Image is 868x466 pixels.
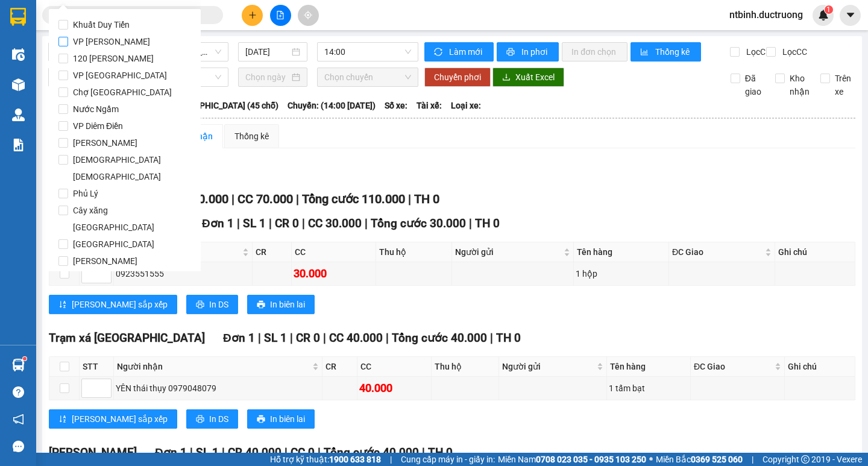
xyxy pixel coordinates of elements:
th: Thu hộ [432,357,498,377]
sup: 1 [23,357,27,361]
span: TH 0 [428,446,453,459]
span: Trạm xá [GEOGRAPHIC_DATA] [49,331,205,345]
span: Khuất Duy Tiến [68,16,134,33]
span: VP [GEOGRAPHIC_DATA] [68,67,172,84]
span: sort-ascending [58,300,67,310]
span: In DS [209,298,228,311]
img: warehouse-icon [12,48,25,61]
span: VP [PERSON_NAME] - [35,43,148,75]
div: 0923551555 [116,267,250,280]
span: bar-chart [640,48,650,57]
span: | [323,331,326,345]
span: [PERSON_NAME] sắp xếp [72,412,168,426]
strong: CÔNG TY VẬN TẢI ĐỨC TRƯỞNG [26,7,156,16]
div: 1 tấm bạt [609,382,688,395]
span: | [285,446,288,459]
th: Ghi chú [775,242,855,262]
span: | [237,216,240,230]
span: ĐC Giao [694,360,772,373]
span: CR 0 [296,331,320,345]
span: Cây xăng [GEOGRAPHIC_DATA] [68,202,191,236]
span: CC 0 [291,446,315,459]
span: CR 40.000 [173,192,228,206]
th: STT [80,357,114,377]
span: | [422,446,425,459]
span: aim [304,11,312,19]
button: printerIn phơi [497,42,559,61]
span: TH 0 [496,331,521,345]
button: printerIn biên lai [247,295,315,314]
button: Chuyển phơi [424,68,491,87]
span: [GEOGRAPHIC_DATA] [68,236,159,253]
span: SL 1 [264,331,287,345]
span: In phơi [521,45,549,58]
span: VP [PERSON_NAME] [68,33,155,50]
button: printerIn DS [186,295,238,314]
span: Hỗ trợ kỹ thuật: [270,453,381,466]
span: | [222,446,225,459]
span: Loại xe: [451,99,481,112]
span: notification [13,414,24,425]
span: Phủ Lý [68,185,103,202]
img: warehouse-icon [12,359,25,371]
span: | [408,192,411,206]
span: plus [248,11,257,19]
span: VP Diêm Điền [68,118,128,134]
th: Ghi chú [785,357,855,377]
button: caret-down [840,5,861,26]
span: Lọc CC [778,45,809,58]
span: Người gửi [502,360,594,373]
span: | [386,331,389,345]
span: caret-down [845,10,856,20]
div: YÊN thái thụy 0979048079 [116,382,320,395]
span: Miền Bắc [656,453,743,466]
span: SL 1 [196,446,219,459]
span: Tổng cước 40.000 [324,446,419,459]
span: CR 0 [275,216,299,230]
strong: 0708 023 035 - 0935 103 250 [536,455,646,464]
span: 120 [PERSON_NAME] [68,50,159,67]
span: [GEOGRAPHIC_DATA] [68,269,159,286]
span: copyright [801,455,810,464]
span: - [35,31,38,41]
span: Cung cấp máy in - giấy in: [401,453,495,466]
span: TH 0 [475,216,500,230]
span: | [390,453,392,466]
span: | [190,446,193,459]
span: printer [196,300,204,310]
span: Làm mới [449,45,484,58]
span: CC 40.000 [329,331,383,345]
span: printer [196,415,204,424]
span: In biên lai [270,412,305,426]
span: Đã giao [740,72,766,98]
span: | [296,192,299,206]
span: question-circle [13,386,24,398]
button: printerIn DS [186,409,238,429]
span: [PERSON_NAME] [68,253,142,269]
span: printer [506,48,517,57]
span: Xuất Excel [515,71,555,84]
span: | [269,216,272,230]
span: Lọc CR [741,45,773,58]
span: [PERSON_NAME] [68,134,142,151]
button: In đơn chọn [562,42,627,61]
span: Chuyến: (14:00 [DATE]) [288,99,376,112]
div: 40.000 [359,380,429,397]
span: | [469,216,472,230]
span: 1 [826,5,831,14]
strong: 0369 525 060 [691,455,743,464]
img: warehouse-icon [12,78,25,91]
button: plus [242,5,263,26]
span: Số xe: [385,99,407,112]
span: In DS [209,412,228,426]
span: printer [257,415,265,424]
span: message [13,441,24,452]
th: Tên hàng [574,242,669,262]
span: | [752,453,753,466]
button: file-add [270,5,291,26]
span: [PERSON_NAME] [49,446,137,459]
input: Chọn ngày [245,71,289,84]
button: bar-chartThống kê [631,42,701,61]
span: Đơn 1 [155,446,187,459]
div: Thống kê [234,130,269,143]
